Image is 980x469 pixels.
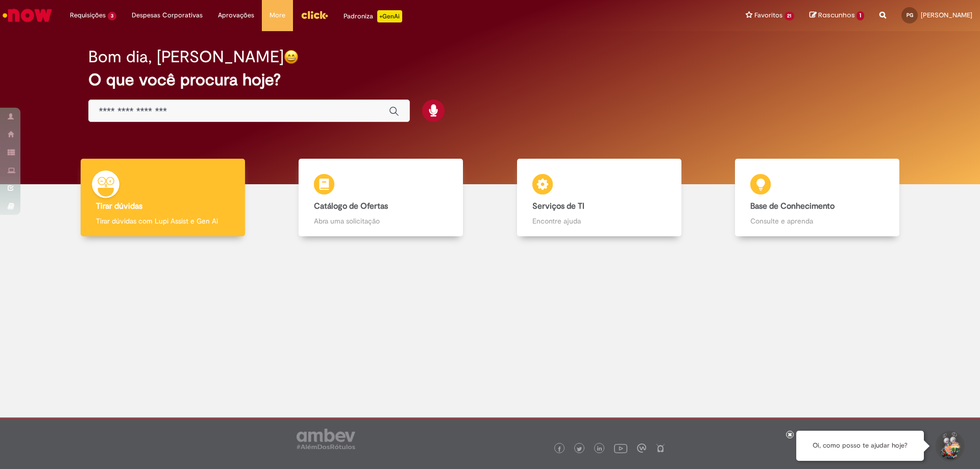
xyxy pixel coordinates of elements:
b: Serviços de TI [532,201,584,211]
img: happy-face.png [284,50,299,64]
p: Tirar dúvidas com Lupi Assist e Gen Ai [96,216,230,226]
b: Tirar dúvidas [96,201,142,211]
p: Abra uma solicitação [314,216,448,226]
p: +GenAi [377,10,402,22]
b: Catálogo de Ofertas [314,201,388,211]
a: Base de Conhecimento Consulte e aprenda [708,159,927,237]
span: Requisições [70,10,106,20]
p: Encontre ajuda [532,216,666,226]
h2: Bom dia, [PERSON_NAME] [88,48,284,66]
img: logo_footer_naosei.png [656,443,665,453]
img: logo_footer_linkedin.png [597,446,602,452]
img: logo_footer_facebook.png [557,447,562,452]
a: Tirar dúvidas Tirar dúvidas com Lupi Assist e Gen Ai [54,159,272,237]
span: 21 [785,12,795,20]
img: click_logo_yellow_360x200.png [301,7,328,22]
div: Padroniza [344,10,402,22]
span: Favoritos [754,10,782,20]
button: Iniciar Conversa de Suporte [934,431,965,461]
span: [PERSON_NAME] [921,11,972,19]
b: Base de Conhecimento [750,201,835,211]
img: logo_footer_twitter.png [577,447,582,452]
a: Catálogo de Ofertas Abra uma solicitação [272,159,491,237]
img: logo_footer_workplace.png [637,443,646,453]
img: ServiceNow [1,5,54,26]
span: 3 [108,12,116,20]
span: 1 [856,11,864,20]
img: logo_footer_youtube.png [614,441,627,455]
img: logo_footer_ambev_rotulo_gray.png [297,429,355,449]
span: Despesas Corporativas [132,10,203,20]
div: Oi, como posso te ajudar hoje? [796,431,924,461]
span: Rascunhos [818,10,855,20]
a: Rascunhos [810,11,864,20]
span: Aprovações [218,10,254,20]
span: PG [906,12,913,18]
span: More [269,10,285,20]
h2: O que você procura hoje? [88,71,892,89]
p: Consulte e aprenda [750,216,884,226]
a: Serviços de TI Encontre ajuda [490,159,708,237]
